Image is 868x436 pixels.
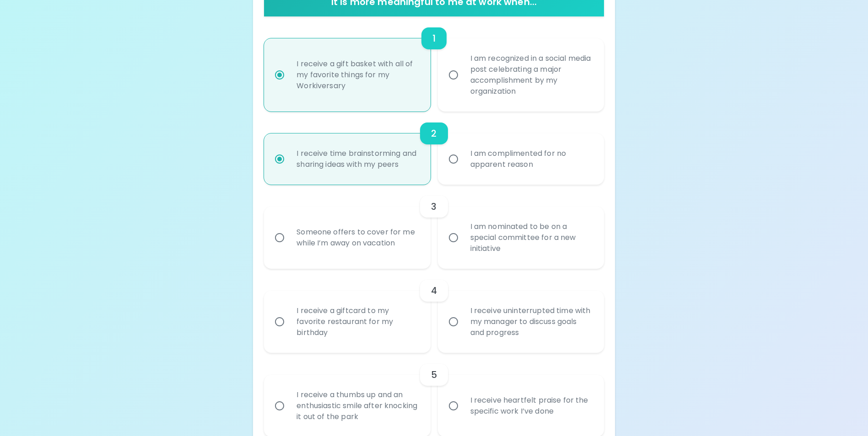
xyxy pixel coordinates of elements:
div: Someone offers to cover for me while I’m away on vacation [289,216,425,260]
div: choice-group-check [264,185,604,269]
div: choice-group-check [264,16,604,112]
div: I receive a thumbs up and an enthusiastic smile after knocking it out of the park [289,378,425,433]
div: I receive heartfelt praise for the specific work I’ve done [463,384,599,428]
h6: 5 [431,367,437,382]
div: I am recognized in a social media post celebrating a major accomplishment by my organization [463,42,599,108]
h6: 1 [432,31,436,46]
h6: 2 [431,126,437,141]
h6: 3 [431,199,437,214]
div: choice-group-check [264,112,604,185]
div: I receive a giftcard to my favorite restaurant for my birthday [289,294,425,349]
div: I receive uninterrupted time with my manager to discuss goals and progress [463,294,599,349]
div: choice-group-check [264,269,604,353]
h6: 4 [431,283,437,298]
div: I receive a gift basket with all of my favorite things for my Workiversary [289,48,425,102]
div: I receive time brainstorming and sharing ideas with my peers [289,137,425,181]
div: I am complimented for no apparent reason [463,137,599,181]
div: I am nominated to be on a special committee for a new initiative [463,210,599,265]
